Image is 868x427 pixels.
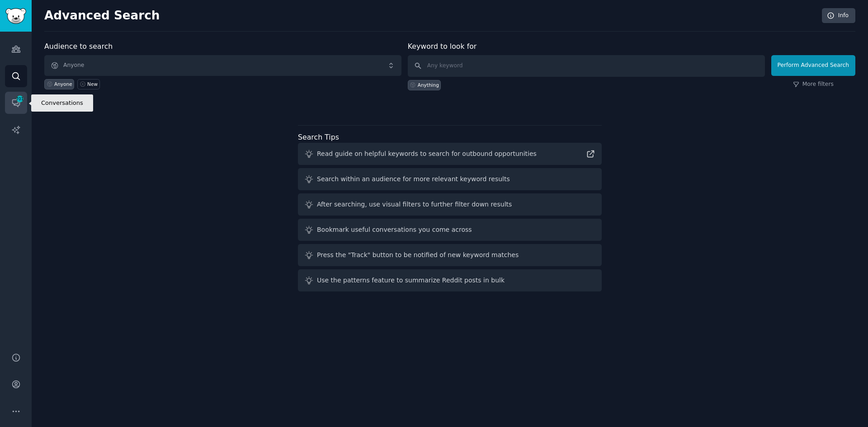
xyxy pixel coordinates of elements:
[16,96,24,102] span: 701
[298,133,339,141] label: Search Tips
[44,55,401,76] button: Anyone
[317,225,472,235] div: Bookmark useful conversations you come across
[771,55,855,76] button: Perform Advanced Search
[793,80,834,89] a: More filters
[44,9,817,23] h2: Advanced Search
[54,81,72,87] div: Anyone
[87,81,98,87] div: New
[408,42,477,51] label: Keyword to look for
[5,8,26,24] img: GummySearch logo
[5,92,27,114] a: 701
[317,149,537,159] div: Read guide on helpful keywords to search for outbound opportunities
[317,200,512,209] div: After searching, use visual filters to further filter down results
[317,276,505,285] div: Use the patterns feature to summarize Reddit posts in bulk
[317,174,510,184] div: Search within an audience for more relevant keyword results
[822,8,855,23] a: Info
[418,82,439,88] div: Anything
[408,55,765,77] input: Any keyword
[77,79,99,89] a: New
[44,42,113,51] label: Audience to search
[317,250,519,260] div: Press the "Track" button to be notified of new keyword matches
